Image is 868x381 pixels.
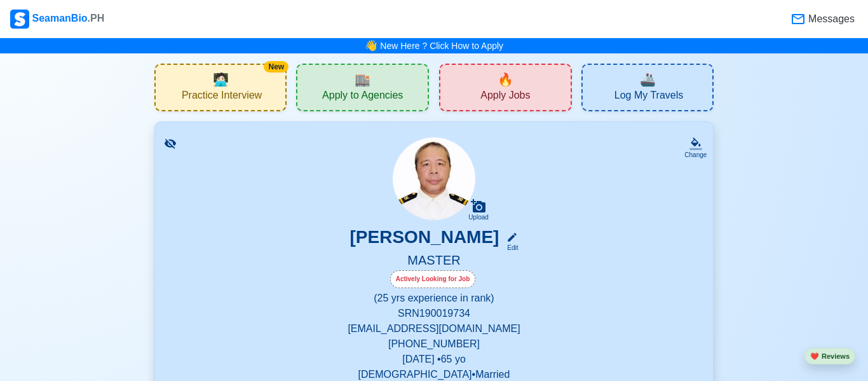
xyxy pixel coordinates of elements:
span: travel [640,70,656,89]
h5: MASTER [170,253,698,270]
span: bell [362,36,381,55]
span: new [498,70,513,89]
span: Apply to Agencies [322,89,403,105]
span: Log My Travels [614,89,683,105]
span: Practice Interview [182,89,262,105]
span: heart [810,352,819,360]
div: SeamanBio [10,10,104,29]
span: .PH [88,13,105,24]
p: SRN 190019734 [170,306,698,321]
div: Edit [501,243,518,253]
button: heartReviews [804,348,855,365]
p: [DATE] • 65 yo [170,352,698,367]
div: Actively Looking for Job [390,270,476,288]
a: New Here ? Click How to Apply [380,41,503,51]
div: Change [684,150,707,160]
span: interview [213,70,229,89]
img: Logo [10,10,29,29]
h3: [PERSON_NAME] [350,226,499,253]
span: Apply Jobs [480,89,530,105]
span: agencies [355,70,370,89]
p: (25 yrs experience in rank) [170,291,698,306]
div: New [264,61,288,73]
p: [EMAIL_ADDRESS][DOMAIN_NAME] [170,321,698,336]
span: Messages [806,11,855,27]
p: [PHONE_NUMBER] [170,336,698,352]
div: Upload [468,214,489,221]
